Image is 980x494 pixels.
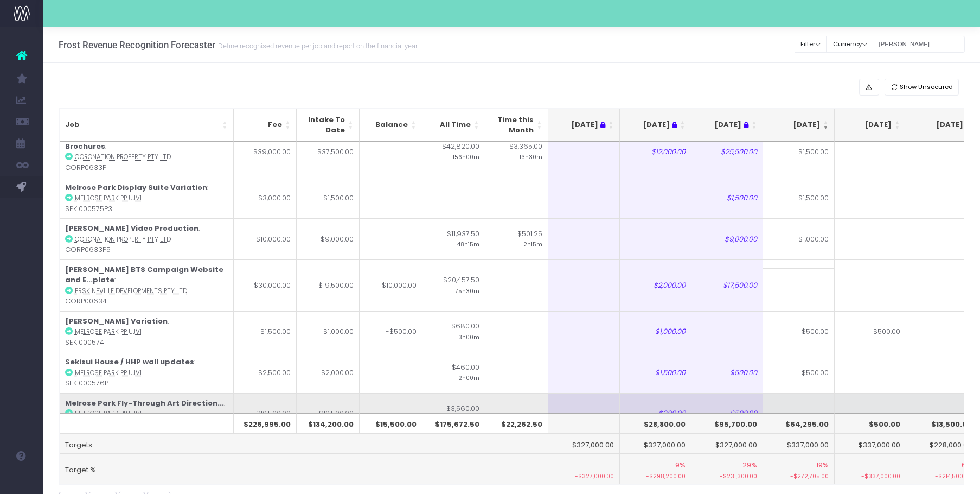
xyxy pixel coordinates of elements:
[763,311,835,352] td: $500.00
[60,454,548,484] td: Target %
[297,178,360,219] td: $1,500.00
[297,125,360,177] td: $37,500.00
[458,372,479,382] small: 2h00m
[453,151,479,161] small: 156h00m
[75,153,171,161] abbr: Coronation Property Pty Ltd
[900,83,953,92] span: Show Unsecured
[763,109,835,142] th: Oct 25: activate to sort column ascending
[234,218,297,259] td: $10,000.00
[215,40,418,50] small: Define recognised revenue per job and report on the financial year
[763,259,835,311] td: $500.00
[360,259,422,311] td: $10,000.00
[422,259,485,311] td: $20,457.50
[234,311,297,352] td: $1,500.00
[912,471,972,481] small: -$214,500.00
[835,434,906,454] td: $337,000.00
[620,434,691,454] td: $327,000.00
[691,125,763,177] td: $25,500.00
[65,223,198,233] strong: [PERSON_NAME] Video Production
[763,178,835,219] td: $1,500.00
[548,109,620,142] th: Jul 25 : activate to sort column ascending
[455,286,479,295] small: 75h30m
[422,125,485,177] td: $42,820.00
[763,413,835,434] th: $64,295.00
[234,413,297,434] th: $226,995.00
[840,471,900,481] small: -$337,000.00
[75,287,187,295] abbr: Erskineville Developments Pty Ltd
[906,413,978,434] th: $13,500.00
[885,79,959,96] button: Show Unsecured
[763,352,835,393] td: $500.00
[234,109,297,142] th: Fee: activate to sort column ascending
[360,109,422,142] th: Balance: activate to sort column ascending
[620,393,691,434] td: $300.00
[906,109,978,142] th: Dec 25: activate to sort column ascending
[60,434,548,454] td: Targets
[620,109,691,142] th: Aug 25 : activate to sort column ascending
[422,413,485,434] th: $175,672.50
[234,393,297,434] td: $10,500.00
[60,352,234,393] td: : SEKI000576P
[297,352,360,393] td: $2,000.00
[60,125,234,177] td: : CORP0633P
[827,36,873,53] button: Currency
[691,109,763,142] th: Sep 25 : activate to sort column ascending
[457,239,479,249] small: 48h15m
[691,218,763,259] td: $9,000.00
[297,413,360,434] th: $134,200.00
[75,409,142,418] abbr: Melrose Park PP UJV1
[620,352,691,393] td: $1,500.00
[297,259,360,311] td: $19,500.00
[297,311,360,352] td: $1,000.00
[60,259,234,311] td: : CORP00634
[763,434,835,454] td: $337,000.00
[485,125,548,177] td: $3,365.00
[75,369,142,377] abbr: Melrose Park PP UJV1
[485,218,548,259] td: $501.25
[65,182,207,193] strong: Melrose Park Display Suite Variation
[896,460,900,471] span: -
[835,311,906,352] td: $500.00
[835,413,906,434] th: $500.00
[906,434,978,454] td: $228,000.00
[816,460,829,471] span: 19%
[59,40,418,50] h3: Frost Revenue Recognition Forecaster
[485,109,548,142] th: Time this Month: activate to sort column ascending
[620,311,691,352] td: $1,000.00
[620,413,691,434] th: $28,800.00
[234,125,297,177] td: $39,000.00
[14,472,30,489] img: images/default_profile_image.png
[297,218,360,259] td: $9,000.00
[234,352,297,393] td: $2,500.00
[234,178,297,219] td: $3,000.00
[75,327,142,336] abbr: Melrose Park PP UJV1
[768,471,829,481] small: -$272,705.00
[422,218,485,259] td: $11,937.50
[485,413,548,434] th: $22,262.50
[763,125,835,177] td: $1,500.00
[458,332,479,341] small: 3h00m
[60,178,234,219] td: : SEKI000575P3
[65,398,224,408] strong: Melrose Park Fly-Through Art Direction...
[60,393,234,434] td: : SEKI000P10
[422,311,485,352] td: $680.00
[75,194,142,202] abbr: Melrose Park PP UJV1
[60,218,234,259] td: : CORP0633P5
[65,264,223,286] strong: [PERSON_NAME] BTS Campaign Website and E...plate
[360,311,422,352] td: -$500.00
[65,357,194,367] strong: Sekisui House / HHP wall updates
[691,352,763,393] td: $500.00
[422,352,485,393] td: $460.00
[691,178,763,219] td: $1,500.00
[620,125,691,177] td: $12,000.00
[548,434,620,454] td: $327,000.00
[697,471,757,481] small: -$231,300.00
[60,109,234,142] th: Job: activate to sort column ascending
[75,235,171,244] abbr: Coronation Property Pty Ltd
[422,109,485,142] th: All Time: activate to sort column ascending
[795,36,827,53] button: Filter
[691,259,763,311] td: $17,500.00
[60,311,234,352] td: : SEKI000574
[691,413,763,434] th: $95,700.00
[297,393,360,434] td: $10,500.00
